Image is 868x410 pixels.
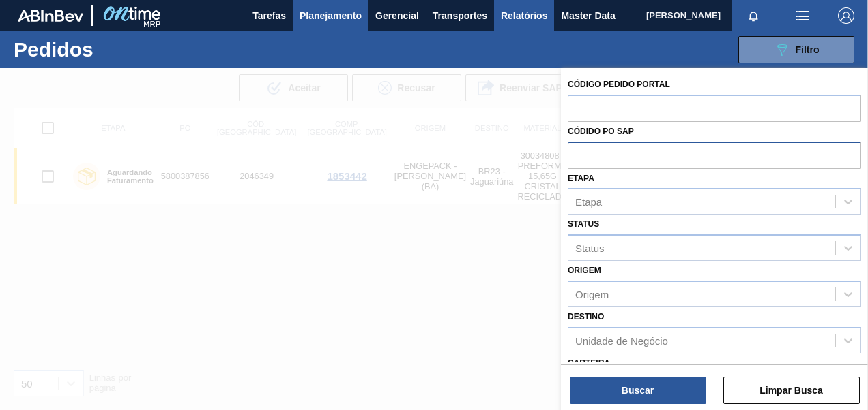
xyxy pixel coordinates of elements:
div: Origem [575,288,609,300]
label: Origem [568,266,601,275]
label: Código Pedido Portal [568,80,670,89]
button: Filtro [738,36,854,63]
button: Notificações [732,6,775,25]
span: Filtro [796,44,820,55]
label: Status [568,219,599,229]
div: Etapa [575,196,602,208]
span: Gerencial [375,7,419,24]
span: Transportes [433,7,487,24]
label: Carteira [568,358,610,368]
img: TNhmsLtSVTkK8tSr43FrP2fwEKptu5GPRR3wAAAABJRU5ErkJggg== [18,10,83,22]
img: Logout [838,7,854,24]
div: Unidade de Negócio [575,334,668,346]
span: Relatórios [501,7,547,24]
img: userActions [794,7,811,24]
label: Etapa [568,174,594,183]
label: Destino [568,312,604,321]
span: Planejamento [300,7,362,24]
label: Códido PO SAP [568,127,634,136]
div: Status [575,242,605,254]
h1: Pedidos [14,42,202,57]
span: Master Data [561,7,615,24]
span: Tarefas [252,7,286,24]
